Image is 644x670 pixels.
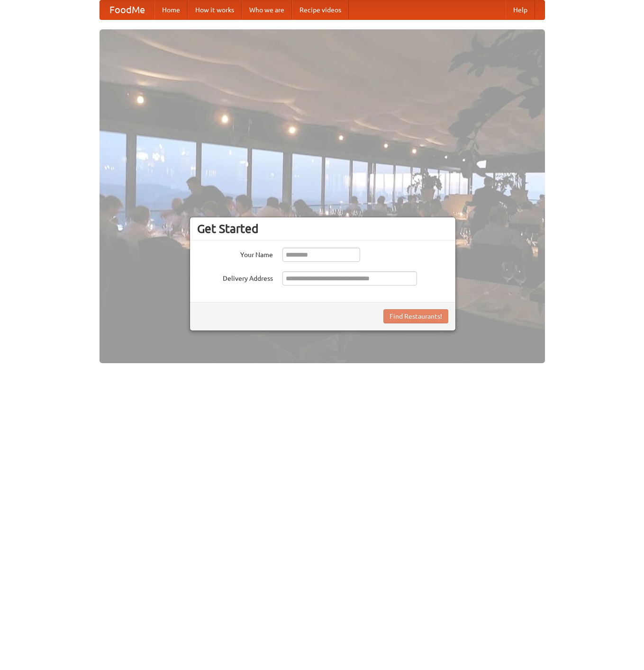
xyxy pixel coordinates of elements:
[292,0,349,19] a: Recipe videos
[197,271,273,283] label: Delivery Address
[197,248,273,259] label: Your Name
[197,222,448,236] h3: Get Started
[506,0,535,19] a: Help
[188,0,242,19] a: How it works
[383,309,448,323] button: Find Restaurants!
[100,0,154,19] a: FoodMe
[242,0,292,19] a: Who we are
[154,0,188,19] a: Home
